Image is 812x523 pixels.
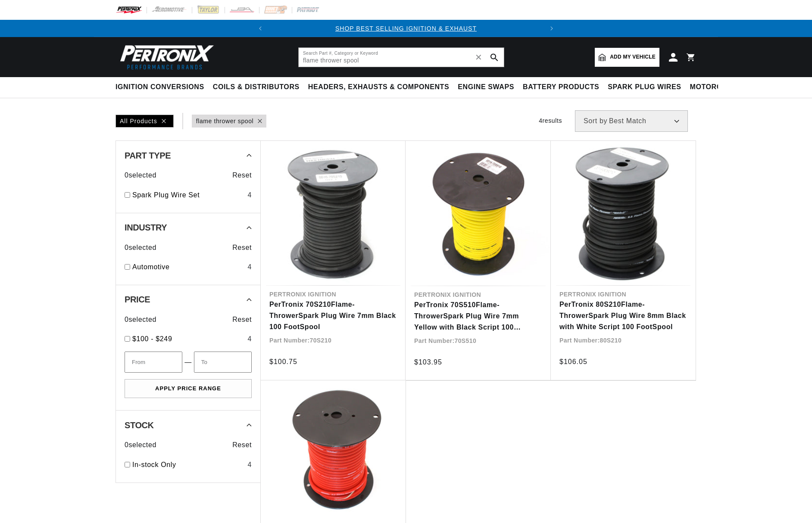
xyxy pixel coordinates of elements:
[247,333,252,345] div: 4
[543,20,560,37] button: Translation missing: en.sections.announcements.next_announcement
[125,170,156,181] span: 0 selected
[116,115,174,128] div: All Products
[414,299,542,333] a: PerTronix 70S510Flame-ThrowerSpark Plug Wire 7mm Yellow with Black Script 100 Foot
[132,459,244,470] a: In-stock Only
[252,20,269,37] button: Translation missing: en.sections.announcements.previous_announcement
[335,25,477,32] a: SHOP BEST SELLING IGNITION & EXHAUST
[132,261,244,273] a: Automotive
[247,459,252,470] div: 4
[232,439,252,451] span: Reset
[125,223,167,232] span: Industry
[269,24,543,33] div: Announcement
[595,48,659,67] a: Add my vehicle
[232,314,252,325] span: Reset
[308,83,449,92] span: Headers, Exhausts & Components
[458,83,514,92] span: Engine Swaps
[194,352,252,373] input: To
[125,439,156,451] span: 0 selected
[603,77,685,97] summary: Spark Plug Wires
[125,352,182,373] input: From
[269,24,543,33] div: 1 of 2
[94,20,718,37] slideshow-component: Translation missing: en.sections.announcements.announcement_bar
[132,335,172,342] span: $100 - $249
[686,77,746,97] summary: Motorcycle
[518,77,603,97] summary: Battery Products
[690,83,741,92] span: Motorcycle
[610,53,656,61] span: Add my vehicle
[575,110,688,132] select: Sort by
[125,295,150,304] span: Price
[247,261,252,273] div: 4
[453,77,518,97] summary: Engine Swaps
[125,314,156,325] span: 0 selected
[523,83,599,92] span: Battery Products
[232,170,252,181] span: Reset
[125,242,156,253] span: 0 selected
[559,299,687,332] a: PerTronix 80S210Flame-ThrowerSpark Plug Wire 8mm Black with White Script 100 FootSpool
[269,299,397,332] a: PerTronix 70S210Flame-ThrowerSpark Plug Wire 7mm Black 100 FootSpool
[184,357,192,368] span: —
[584,118,607,125] span: Sort by
[608,83,681,92] span: Spark Plug Wires
[196,116,254,126] a: flame thrower spool
[539,117,562,124] span: 4 results
[232,242,252,253] span: Reset
[116,42,215,72] img: Pertronix
[125,379,252,398] button: Apply Price Range
[116,77,209,97] summary: Ignition Conversions
[116,83,204,92] span: Ignition Conversions
[247,190,252,201] div: 4
[213,83,300,92] span: Coils & Distributors
[485,48,504,67] button: search button
[125,151,171,160] span: Part Type
[132,190,244,201] a: Spark Plug Wire Set
[125,421,154,430] span: Stock
[209,77,304,97] summary: Coils & Distributors
[299,48,504,67] input: Search Part #, Category or Keyword
[304,77,453,97] summary: Headers, Exhausts & Components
